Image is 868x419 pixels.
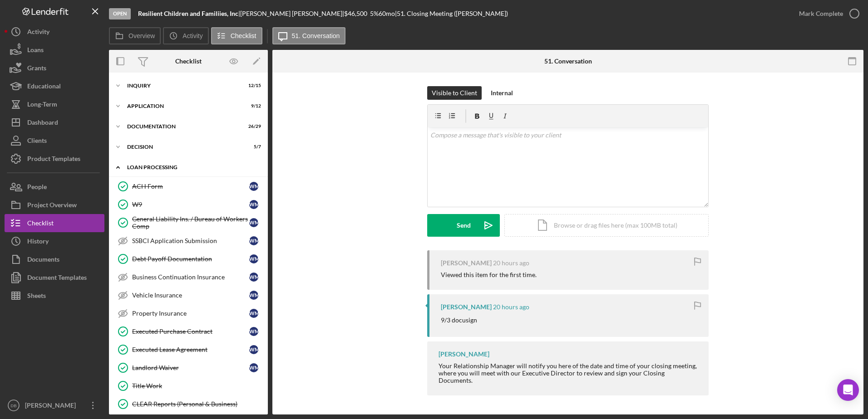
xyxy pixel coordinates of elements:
[441,315,477,325] p: 9/3 docusign
[245,144,261,150] div: 5 / 7
[493,303,529,311] time: 2025-09-03 20:30
[486,86,518,100] button: Internal
[27,59,46,79] div: Grants
[27,95,57,116] div: Long-Term
[245,83,261,88] div: 12 / 15
[113,286,263,304] a: Vehicle InsuranceWM
[132,310,249,317] div: Property Insurance
[132,215,249,230] div: General Liability Ins. / Bureau of Workers Comp
[113,395,263,413] a: CLEAR Reports (Personal & Business)
[292,32,340,39] label: 51. Conversation
[109,27,161,44] button: Overview
[231,32,256,39] label: Checklist
[249,254,258,263] div: W M
[132,400,263,408] div: CLEAR Reports (Personal & Business)
[27,113,58,134] div: Dashboard
[113,322,263,341] a: Executed Purchase ContractWM
[249,200,258,209] div: W M
[5,132,104,150] button: Clients
[441,259,492,267] div: [PERSON_NAME]
[27,23,49,43] div: Activity
[493,259,529,267] time: 2025-09-03 20:49
[132,273,249,281] div: Business Continuation Insurance
[132,328,249,335] div: Executed Purchase Contract
[5,232,104,250] button: History
[249,291,258,300] div: W M
[113,377,263,395] a: Title Work
[457,214,471,237] div: Send
[5,77,104,95] button: Educational
[249,363,258,372] div: W M
[5,268,104,287] button: Document Templates
[5,41,104,59] a: Loans
[113,232,263,250] a: SSBCI Application SubmissionWM
[5,95,104,113] button: Long-Term
[245,103,261,109] div: 9 / 12
[127,83,238,88] div: Inquiry
[441,303,492,311] div: [PERSON_NAME]
[249,182,258,191] div: W M
[5,287,104,305] button: Sheets
[175,58,202,65] div: Checklist
[370,10,379,17] div: 5 %
[113,195,263,214] a: W9WM
[5,59,104,77] a: Grants
[132,382,263,390] div: Title Work
[5,196,104,214] button: Project Overview
[5,396,104,414] button: DB[PERSON_NAME]
[344,10,370,17] div: $46,500
[211,27,262,44] button: Checklist
[113,250,263,268] a: Debt Payoff DocumentationWM
[379,10,395,17] div: 60 mo
[395,10,508,17] div: | 51. Closing Meeting ([PERSON_NAME])
[5,214,104,232] button: Checklist
[27,150,80,170] div: Product Templates
[249,218,258,227] div: W M
[5,150,104,168] button: Product Templates
[27,287,46,307] div: Sheets
[27,132,47,152] div: Clients
[138,10,240,17] div: |
[441,271,537,278] div: Viewed this item for the first time.
[163,27,208,44] button: Activity
[272,27,346,44] button: 51. Conversation
[5,250,104,268] a: Documents
[113,359,263,377] a: Landlord WaiverWM
[10,403,16,408] text: DB
[249,345,258,354] div: W M
[127,103,238,109] div: Application
[249,309,258,318] div: W M
[132,237,249,244] div: SSBCI Application Submission
[5,178,104,196] a: People
[113,177,263,195] a: ACH FormWM
[113,341,263,359] a: Executed Lease AgreementWM
[132,201,249,208] div: W9
[27,214,54,234] div: Checklist
[113,268,263,286] a: Business Continuation InsuranceWM
[5,23,104,41] button: Activity
[138,10,238,17] b: Resilient Children and Familiies, Inc
[249,273,258,282] div: W M
[113,214,263,232] a: General Liability Ins. / Bureau of Workers CompWM
[27,232,49,253] div: History
[790,5,863,23] button: Mark Complete
[23,396,82,417] div: [PERSON_NAME]
[127,144,238,150] div: Decision
[240,10,344,17] div: [PERSON_NAME] [PERSON_NAME] |
[27,77,61,97] div: Educational
[245,124,261,129] div: 26 / 29
[27,196,77,216] div: Project Overview
[127,165,256,170] div: Loan Processing
[132,292,249,299] div: Vehicle Insurance
[132,346,249,353] div: Executed Lease Agreement
[5,113,104,132] button: Dashboard
[27,268,87,289] div: Document Templates
[427,214,500,237] button: Send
